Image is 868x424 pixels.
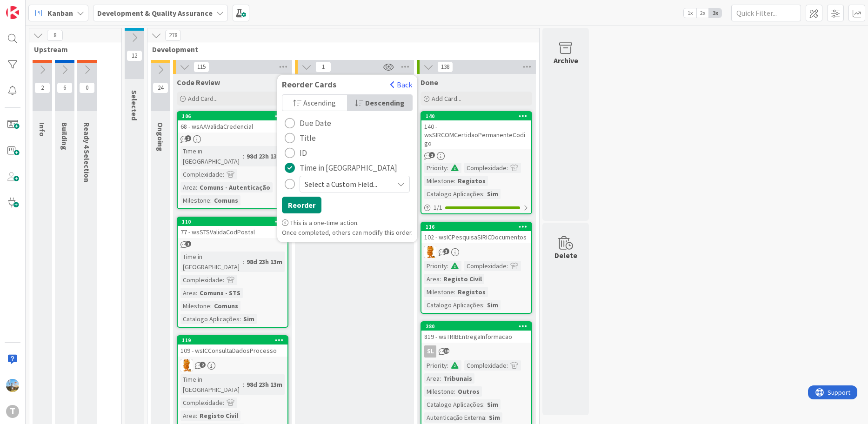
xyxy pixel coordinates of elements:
span: : [485,412,487,423]
span: : [447,163,448,173]
div: 819 - wsTRIBEntregaInformacao [421,331,531,343]
div: 116 [426,224,531,230]
div: RL [178,359,287,371]
span: : [447,360,448,371]
span: Building [60,122,69,150]
div: Complexidade [464,360,507,371]
div: 280 [426,323,531,330]
button: Time in [GEOGRAPHIC_DATA] [282,160,400,175]
div: Complexidade [464,261,507,271]
p: Once completed, others can modify this order. [282,228,413,238]
div: Comuns - Autenticação [197,182,273,192]
span: : [483,300,485,310]
span: 6 [57,82,73,93]
span: Add Card... [188,94,218,103]
span: 138 [437,61,453,73]
div: T [6,405,19,418]
div: Milestone [424,176,454,186]
div: 140 - wsSIRCOMCertidaoPermanenteCodigo [421,120,531,149]
span: Descending [365,96,405,110]
div: 98d 23h 13m [244,151,285,161]
div: Sim [485,300,501,310]
div: Area [424,274,440,284]
span: Time in [GEOGRAPHIC_DATA] [300,161,397,175]
span: 2 [34,82,50,93]
div: Sim [485,189,501,199]
a: 140140 - wsSIRCOMCertidaoPermanenteCodigoPriority:Complexidade:Milestone:RegistosCatalogo Aplicaç... [421,111,532,214]
div: 10668 - wsAAValidaCredencial [178,112,287,132]
span: 2x [696,8,709,18]
span: Reorder Cards [277,80,341,89]
img: Visit kanbanzone.com [6,6,19,19]
span: Development [152,45,527,54]
div: Milestone [424,386,454,397]
span: : [223,397,224,408]
span: Due Date [300,116,331,130]
div: 119 [182,337,287,344]
div: Time in [GEOGRAPHIC_DATA] [180,146,243,166]
div: SL [421,345,531,358]
div: Registo Civil [441,274,484,284]
span: 2 [200,362,206,368]
span: 0 [79,82,95,93]
input: Quick Filter... [731,5,801,21]
div: Catalogo Aplicações [424,189,483,199]
div: Complexidade [180,169,223,179]
span: : [243,151,244,161]
button: Select a Custom Field... [282,175,413,193]
span: 12 [127,50,142,61]
span: : [507,360,508,371]
div: Area [424,373,440,384]
div: 106 [182,113,287,119]
span: : [210,195,212,205]
div: 77 - wsSTSValidaCodPostal [178,226,287,238]
div: Time in [GEOGRAPHIC_DATA] [180,252,243,272]
span: : [507,163,508,173]
div: 109 - wsICConsultaDadosProcesso [178,344,287,357]
div: Time in [GEOGRAPHIC_DATA] [180,374,243,395]
div: 119109 - wsICConsultaDadosProcesso [178,336,287,357]
span: 3 [443,248,449,254]
div: Autenticação Externa [424,412,485,423]
div: Delete [554,250,577,261]
div: Tribunais [441,373,474,384]
div: Sim [485,399,501,410]
div: Milestone [180,195,210,205]
p: This is a one-time action. [282,218,413,228]
div: Complexidade [180,397,223,408]
span: Select a Custom Field... [305,178,389,191]
div: Area [180,182,196,192]
img: DG [6,379,19,392]
span: 2 [185,135,191,141]
div: Area [180,288,196,298]
span: 1x [684,8,696,18]
span: Info [38,122,47,137]
span: Kanban [47,7,73,19]
div: Registos [455,287,488,297]
div: 68 - wsAAValidaCredencial [178,120,287,132]
span: Selected [130,90,139,120]
span: : [240,314,241,324]
img: RL [180,359,193,371]
div: Priority [424,360,447,371]
span: : [507,261,508,271]
span: Code Review [177,78,220,87]
span: 8 [47,30,63,41]
div: RL [421,246,531,258]
div: 280819 - wsTRIBEntregaInformacao [421,322,531,343]
span: 1 [185,241,191,247]
div: 116 [421,223,531,231]
div: Complexidade [180,275,223,285]
b: Development & Quality Assurance [97,8,213,18]
span: Done [421,78,438,87]
div: Comuns [212,301,240,311]
a: 11077 - wsSTSValidaCodPostalTime in [GEOGRAPHIC_DATA]:98d 23h 13mComplexidade:Area:Comuns - STSMi... [177,217,288,328]
span: Add Card... [432,94,461,103]
div: Outros [455,386,482,397]
span: : [243,257,244,267]
div: Priority [424,163,447,173]
span: : [196,182,197,192]
span: 1 [429,152,435,158]
span: 1 [315,61,331,73]
div: 280 [421,322,531,331]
